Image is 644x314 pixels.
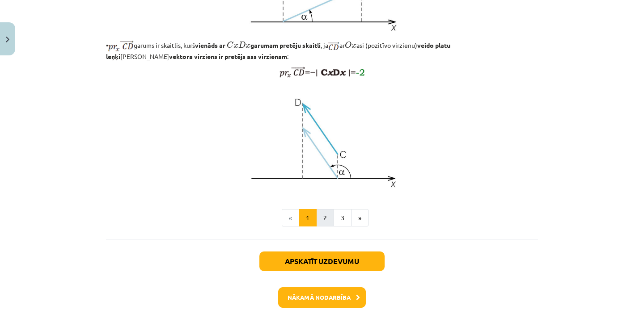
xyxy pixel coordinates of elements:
span: x [233,44,238,48]
button: 1 [299,209,317,227]
b: vienāds ar [195,41,225,49]
nav: Page navigation example [106,209,538,227]
b: garumam pretēju skaitli [225,41,321,49]
button: Nākamā nodarbība [278,287,366,308]
span: D [238,42,246,48]
span: O [345,42,352,48]
button: Apskatīt uzdevumu [259,251,385,271]
span: C [227,42,233,48]
button: 3 [334,209,352,227]
b: vektora virziens ir pretējs ass virzienam [169,52,287,60]
p: • garums ir skaitlis, kurš , ja ar asi (pozitīvo virzienu) [PERSON_NAME] : [106,39,538,61]
span: x [352,44,356,48]
img: icon-close-lesson-0947bae3869378f0d4975bcd49f059093ad1ed9edebbc8119c70593378902aed.svg [6,37,9,42]
b: veido platu leņķi [106,41,450,60]
button: » [351,209,369,227]
button: 2 [316,209,334,227]
span: x [246,44,250,48]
